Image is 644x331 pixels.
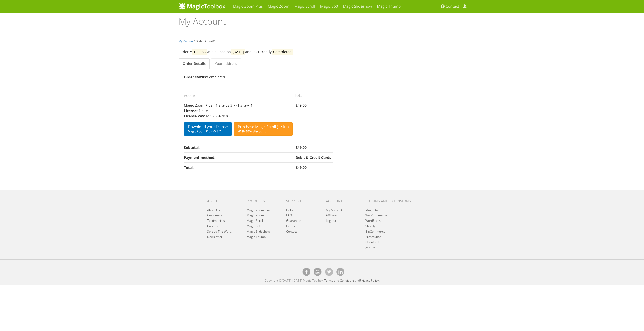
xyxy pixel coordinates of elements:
[247,218,264,223] a: Magic Scroll
[326,208,342,212] a: My Account
[179,2,225,10] img: MagicToolbox.com - Image tools for your website
[207,235,222,239] a: Newsletter
[296,103,307,108] bdi: 49.00
[179,58,210,69] a: Order Details
[286,224,297,228] a: License
[296,165,298,170] span: £
[247,208,270,212] a: Magic Zoom Plus
[326,199,358,203] h6: Account
[365,199,417,203] h6: Plugins and extensions
[207,224,218,228] a: Careers
[247,229,270,234] a: Magic Slideshow
[184,113,205,119] strong: License key:
[247,235,266,239] a: Magic Thumb
[365,229,385,234] a: BigCommerce
[296,165,307,170] bdi: 49.00
[336,268,344,276] a: Magic Toolbox on [DOMAIN_NAME]
[247,224,261,228] a: Magic 360
[247,213,264,217] a: Magic Zoom
[365,218,381,223] a: WordPress
[365,235,381,239] a: PrestaShop
[326,218,336,223] a: Log out
[365,224,376,228] a: Shopify
[314,268,322,276] a: Magic Toolbox on [DOMAIN_NAME]
[272,49,293,55] mark: Completed
[207,213,222,217] a: Customers
[207,208,220,212] a: About Us
[286,229,297,234] a: Contact
[184,90,294,101] th: Product
[184,108,293,113] p: 1 site
[360,278,379,283] a: Privacy Policy
[207,199,239,203] h6: About
[184,75,207,79] b: Order status:
[296,103,298,108] span: £
[365,240,379,244] a: OpenCart
[234,122,293,136] a: Purchase Magic Scroll (1 site)With 35% discount
[365,245,375,249] a: Joomla
[286,213,292,217] a: FAQ
[238,129,266,133] b: With 35% discount
[184,162,294,172] th: Total:
[365,208,378,212] a: Magento
[248,103,253,108] strong: × 1
[179,39,194,43] a: My Account
[446,4,459,9] span: Contact
[231,49,245,55] mark: [DATE]
[184,74,460,80] p: Completed
[247,199,278,203] h6: Products
[184,152,294,162] th: Payment method:
[325,268,333,276] a: Magic Toolbox's Twitter account
[188,129,228,133] span: Magic Zoom Plus v5.3.7
[184,113,293,119] p: MZP-63A7B3CC
[179,49,465,55] p: Order # was placed on and is currently .
[324,278,355,283] a: Terms and Conditions
[184,101,294,142] td: Magic Zoom Plus - 1 site v5.3.7 (1 site)
[184,142,294,152] th: Subtotal:
[192,49,207,55] mark: 156286
[179,38,465,44] nav: / Order #156286
[211,58,241,69] a: Your address
[294,90,333,101] th: Total
[296,145,307,150] bdi: 49.00
[184,122,232,136] a: Download your licenseMagic Zoom Plus v5.3.7
[296,145,298,150] span: £
[326,213,337,217] a: Affiliate
[179,16,465,30] h1: My Account
[365,213,387,217] a: WooCommerce
[184,108,198,113] strong: License:
[286,208,293,212] a: Help
[286,218,301,223] a: Guarantee
[286,199,318,203] h6: Support
[207,229,232,234] a: Spread The Word!
[294,152,333,162] td: Debit & Credit Cards
[207,218,225,223] a: Testimonials
[302,268,310,276] a: Magic Toolbox on Facebook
